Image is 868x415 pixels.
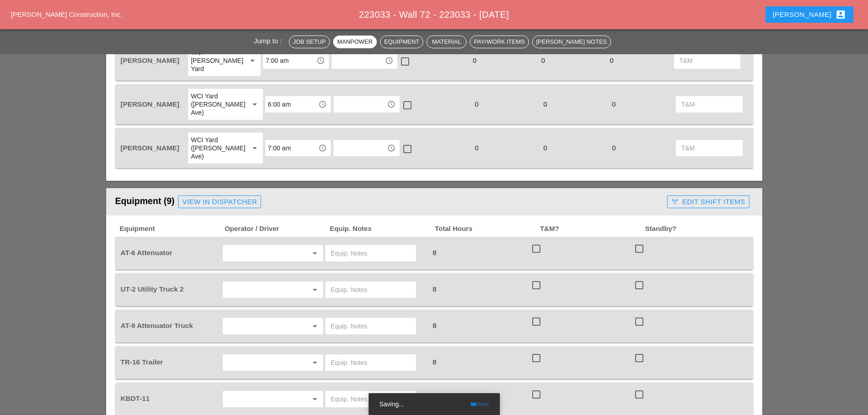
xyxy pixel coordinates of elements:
input: T&M [681,141,737,155]
span: 0 [471,100,482,108]
input: T&M [679,53,735,68]
span: Total Hours [434,224,539,234]
i: arrow_drop_down [249,99,260,110]
a: View in Dispatcher [178,195,261,208]
a: [PERSON_NAME] Construction, Inc. [11,10,122,18]
span: TR-16 Trailer [121,358,163,366]
i: call_split [671,198,678,205]
div: Pay/Work Items [474,37,524,46]
input: Equip. Notes [331,319,411,333]
input: Equip. Notes [331,246,411,261]
div: [PERSON_NAME] Notes [536,37,607,46]
i: access_time [317,56,325,65]
span: 8 [429,249,440,256]
span: Standby? [644,224,750,234]
span: [PERSON_NAME] [121,56,180,64]
i: access_time [385,56,393,65]
span: AT-9 Attenuator Truck [121,322,193,329]
span: [PERSON_NAME] [121,100,180,108]
span: 8 [429,322,440,329]
span: 0 [539,100,550,108]
span: KBDT-11 [121,395,150,402]
div: WCI Yard ([PERSON_NAME] Ave) [191,92,241,117]
span: AT-6 Attenuator [121,249,173,256]
span: 0 [608,144,619,152]
span: 0 [539,144,550,152]
input: Equip. Notes [331,282,411,297]
button: Manpower [333,36,377,48]
input: Equip. Notes [331,355,411,370]
span: 0 [538,56,549,64]
i: arrow_drop_down [249,143,260,154]
div: Job Setup [293,37,326,46]
div: Edit Shift Items [671,197,745,207]
button: Job Setup [289,36,330,48]
span: [PERSON_NAME] [121,144,180,152]
span: 0 [471,144,482,152]
input: T&M [681,97,737,112]
div: Material [431,37,462,46]
div: WCI [PERSON_NAME] Yard [191,48,240,73]
i: account_box [835,9,846,20]
span: Equipment [119,224,224,234]
div: View in Dispatcher [182,197,257,207]
span: T&M? [539,224,644,234]
div: [PERSON_NAME] [773,9,846,20]
span: 223033 - Wall 72 - 223033 - [DATE] [359,10,509,20]
span: UT-2 Utility Truck 2 [121,285,184,293]
i: access_time [318,144,327,152]
i: arrow_drop_down [309,321,320,332]
div: Equipment [384,37,419,46]
i: arrow_drop_down [309,394,320,405]
button: Equipment [380,36,423,48]
span: 8 [429,285,440,293]
button: Pay/Work Items [470,36,529,48]
button: Edit Shift Items [667,195,749,208]
span: 0 [469,56,480,64]
i: arrow_drop_down [309,248,320,259]
button: Material [426,36,467,48]
button: [PERSON_NAME] Notes [532,36,611,48]
div: Equipment (9) [115,193,664,211]
i: access_time [387,100,395,108]
span: Jump to : [254,37,286,45]
button: [PERSON_NAME] [765,6,853,23]
input: Equip. Notes [331,392,411,406]
span: 0 [608,100,619,108]
div: WCI Yard ([PERSON_NAME] Ave) [191,136,241,160]
span: Operator / Driver [224,224,329,234]
i: arrow_drop_down [309,284,320,295]
span: 0 [606,56,617,64]
i: arrow_drop_down [309,357,320,368]
span: Saving... [380,400,404,408]
i: access_time [318,100,327,108]
div: Manpower [337,37,373,46]
i: access_time [387,144,395,152]
i: arrow_drop_down [247,55,258,66]
span: 8 [429,358,440,366]
span: Equip. Notes [329,224,434,234]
